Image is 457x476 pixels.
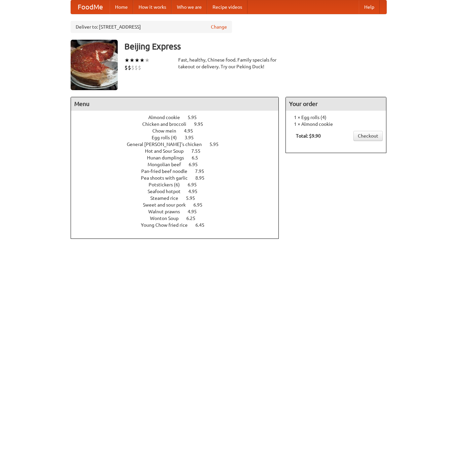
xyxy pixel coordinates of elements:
[110,0,133,14] a: Home
[141,222,194,228] span: Young Chow fried rice
[211,24,227,30] a: Change
[195,175,211,181] span: 8.95
[186,216,202,221] span: 6.25
[141,175,217,181] a: Pea shoots with garlic 8.95
[143,202,192,208] span: Sweet and sour pork
[191,148,207,154] span: 7.55
[296,133,321,139] b: Total: $9.90
[148,189,210,194] a: Seafood hotpot 4.95
[152,135,206,140] a: Egg rolls (4) 3.95
[148,189,187,194] span: Seafood hotpot
[178,57,279,70] div: Fast, healthy, Chinese food. Family specials for takeout or delivery. Try our Peking Duck!
[148,115,187,120] span: Almond cookie
[152,128,183,134] span: Chow mein
[152,128,205,134] a: Chow mein 4.95
[289,121,383,127] li: 1 × Almond cookie
[140,57,145,64] li: ★
[142,121,193,127] span: Chicken and broccoli
[359,0,380,14] a: Help
[147,155,211,160] a: Hunan dumplings 6.5
[145,148,190,154] span: Hot and Sour Soup
[71,97,279,111] h4: Menu
[189,162,204,167] span: 6.95
[188,182,203,187] span: 6.95
[145,148,213,154] a: Hot and Sour Soup 7.55
[207,0,247,14] a: Recipe videos
[71,40,118,90] img: angular.jpg
[149,182,209,187] a: Potstickers (6) 6.95
[138,64,141,71] li: $
[148,162,210,167] a: Mongolian beef 6.95
[135,57,140,64] li: ★
[210,142,225,147] span: 5.95
[71,0,110,14] a: FoodMe
[188,209,203,214] span: 4.95
[150,216,185,221] span: Wonton Soup
[131,64,135,71] li: $
[148,162,188,167] span: Mongolian beef
[141,169,217,174] a: Pan-fried beef noodle 7.95
[128,64,131,71] li: $
[71,21,232,33] div: Deliver to: [STREET_ADDRESS]
[129,57,135,64] li: ★
[141,222,217,228] a: Young Chow fried rice 6.45
[195,169,211,174] span: 7.95
[186,195,202,201] span: 5.95
[145,57,150,64] li: ★
[172,0,207,14] a: Who we are
[135,64,138,71] li: $
[124,57,129,64] li: ★
[286,97,386,111] h4: Your order
[150,195,185,201] span: Steamed rice
[148,209,209,214] a: Walnut prawns 4.95
[127,142,208,147] span: General [PERSON_NAME]'s chicken
[185,135,200,140] span: 3.95
[192,155,205,160] span: 6.5
[148,209,187,214] span: Walnut prawns
[148,115,209,120] a: Almond cookie 5.95
[150,195,207,201] a: Steamed rice 5.95
[184,128,200,134] span: 4.95
[149,182,187,187] span: Potstickers (6)
[152,135,184,140] span: Egg rolls (4)
[289,114,383,121] li: 1 × Egg rolls (4)
[141,175,194,181] span: Pea shoots with garlic
[127,142,231,147] a: General [PERSON_NAME]'s chicken 5.95
[195,222,211,228] span: 6.45
[124,64,128,71] li: $
[142,121,216,127] a: Chicken and broccoli 9.95
[194,121,210,127] span: 9.95
[188,189,204,194] span: 4.95
[133,0,172,14] a: How it works
[141,169,194,174] span: Pan-fried beef noodle
[124,40,387,53] h3: Beijing Express
[188,115,203,120] span: 5.95
[150,216,208,221] a: Wonton Soup 6.25
[143,202,215,208] a: Sweet and sour pork 6.95
[147,155,191,160] span: Hunan dumplings
[193,202,209,208] span: 6.95
[353,131,383,141] a: Checkout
